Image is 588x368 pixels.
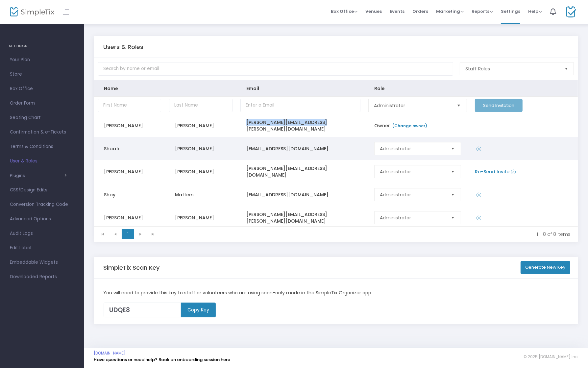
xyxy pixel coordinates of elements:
[10,142,74,151] span: Terms & Conditions
[521,261,571,274] button: Generate New Key
[380,191,445,198] span: Administrator
[10,128,74,136] span: Confirmation & e-Tickets
[10,173,67,178] button: Plugins
[331,8,357,14] span: Box Office
[164,231,571,237] kendo-pager-info: 1 - 8 of 8 items
[94,356,230,363] a: Have questions or need help? Book an onboarding session here
[365,3,382,20] span: Venues
[236,183,364,206] td: [EMAIL_ADDRESS][DOMAIN_NAME]
[10,157,74,165] span: User & Roles
[392,123,427,129] a: (Change owner)
[94,160,165,183] td: [PERSON_NAME]
[236,206,364,229] td: [PERSON_NAME][EMAIL_ADDRESS][PERSON_NAME][DOMAIN_NAME]
[412,3,428,20] span: Orders
[10,273,74,281] span: Downloaded Reports
[94,206,165,229] td: [PERSON_NAME]
[10,186,74,194] span: CSS/Design Edits
[236,114,364,137] td: [PERSON_NAME][EMAIL_ADDRESS][PERSON_NAME][DOMAIN_NAME]
[236,137,364,160] td: [EMAIL_ADDRESS][DOMAIN_NAME]
[165,206,236,229] td: [PERSON_NAME]
[465,65,559,72] span: Staff Roles
[94,183,165,206] td: Shay
[169,99,232,112] input: Last Name
[165,183,236,206] td: Matters
[10,258,74,267] span: Embeddable Widgets
[122,229,134,239] span: Page 1
[390,3,404,20] span: Events
[380,168,445,175] span: Administrator
[374,102,451,109] span: Administrator
[9,39,75,53] h4: SETTINGS
[448,142,457,155] button: Select
[10,200,74,209] span: Conversion Tracking Code
[165,137,236,160] td: [PERSON_NAME]
[236,80,364,97] th: Email
[98,62,453,76] input: Search by name or email
[380,214,445,221] span: Administrator
[528,8,542,14] span: Help
[181,303,216,317] m-button: Copy Key
[374,122,429,129] span: Owner
[364,80,471,97] th: Role
[103,264,159,271] h5: SimpleTix Scan Key
[94,351,126,356] a: [DOMAIN_NAME]
[10,113,74,122] span: Seating Chart
[475,168,509,175] a: Re-Send Invite
[380,145,445,152] span: Administrator
[10,215,74,223] span: Advanced Options
[103,43,143,51] h5: Users & Roles
[448,188,457,201] button: Select
[10,99,74,108] span: Order Form
[448,165,457,178] button: Select
[10,229,74,238] span: Audit Logs
[448,211,457,224] button: Select
[100,289,572,296] div: You will need to provide this key to staff or volunteers who are using scan-only mode in the Simp...
[562,62,571,75] button: Select
[454,99,463,112] button: Select
[240,99,360,112] input: Enter a Email
[165,114,236,137] td: [PERSON_NAME]
[94,80,165,97] th: Name
[10,85,74,93] span: Box Office
[10,244,74,252] span: Edit Label
[94,80,578,226] div: Data table
[436,8,464,14] span: Marketing
[472,8,493,14] span: Reports
[94,137,165,160] td: Shaafi
[501,3,520,20] span: Settings
[10,70,74,79] span: Store
[236,160,364,183] td: [PERSON_NAME][EMAIL_ADDRESS][DOMAIN_NAME]
[524,354,578,359] span: © 2025 [DOMAIN_NAME] Inc.
[98,99,161,112] input: First Name
[10,56,74,64] span: Your Plan
[165,160,236,183] td: [PERSON_NAME]
[94,114,165,137] td: [PERSON_NAME]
